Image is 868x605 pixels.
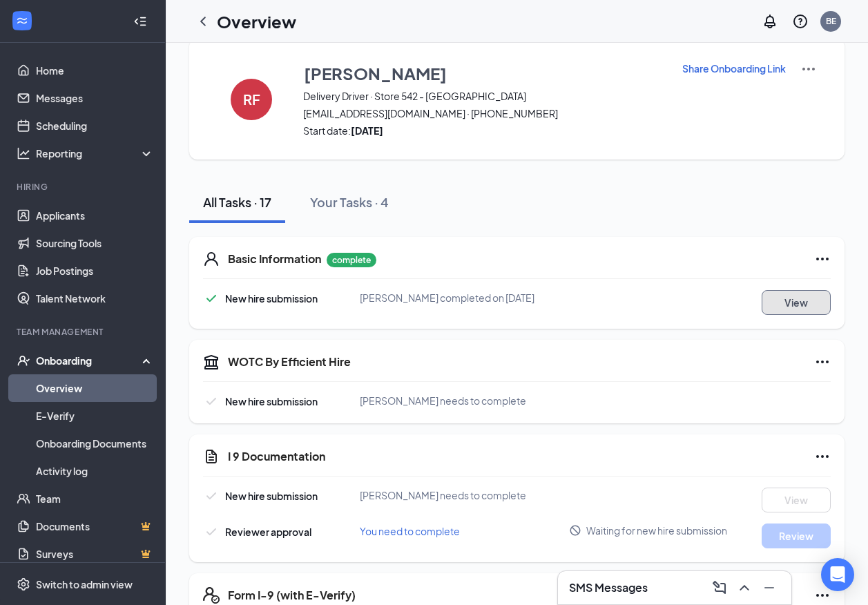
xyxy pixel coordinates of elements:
[360,525,460,537] span: You need to complete
[360,489,526,501] span: [PERSON_NAME] needs to complete
[36,485,154,512] a: Team
[814,354,831,370] svg: Ellipses
[195,13,211,30] svg: ChevronLeft
[203,393,220,410] svg: Checkmark
[228,449,325,464] h5: I 9 Documentation
[228,251,321,267] h5: Basic Information
[814,587,831,604] svg: Ellipses
[36,57,154,84] a: Home
[711,579,728,596] svg: ComposeMessage
[303,124,664,137] span: Start date:
[569,580,648,595] h3: SMS Messages
[821,558,854,591] div: Open Intercom Messenger
[826,15,836,27] div: BE
[586,524,727,537] span: Waiting for new hire submission
[228,354,351,369] h5: WOTC By Efficient Hire
[203,488,220,504] svg: Checkmark
[736,579,753,596] svg: ChevronUp
[133,15,147,28] svg: Collapse
[360,291,534,304] span: [PERSON_NAME] completed on [DATE]
[36,229,154,257] a: Sourcing Tools
[203,354,220,370] svg: Government
[203,448,220,465] svg: CustomFormIcon
[708,577,731,599] button: ComposeMessage
[303,61,664,86] button: [PERSON_NAME]
[303,89,664,103] span: Delivery Driver · Store 542 - [GEOGRAPHIC_DATA]
[569,524,581,537] svg: Blocked
[762,13,778,30] svg: Notifications
[225,395,318,407] span: New hire submission
[36,257,154,285] a: Job Postings
[243,95,260,104] h4: RF
[762,290,831,315] button: View
[36,512,154,540] a: DocumentsCrown
[36,540,154,568] a: SurveysCrown
[682,61,787,76] button: Share Onboarding Link
[17,577,30,591] svg: Settings
[792,13,809,30] svg: QuestionInfo
[36,354,142,367] div: Onboarding
[36,430,154,457] a: Onboarding Documents
[203,587,220,604] svg: FormI9EVerifyIcon
[203,251,220,267] svg: User
[217,61,286,137] button: RF
[762,488,831,512] button: View
[761,579,778,596] svg: Minimize
[310,193,389,211] div: Your Tasks · 4
[36,112,154,140] a: Scheduling
[225,526,311,538] span: Reviewer approval
[36,457,154,485] a: Activity log
[17,146,30,160] svg: Analysis
[203,193,271,211] div: All Tasks · 17
[36,577,133,591] div: Switch to admin view
[17,181,151,193] div: Hiring
[203,524,220,540] svg: Checkmark
[36,285,154,312] a: Talent Network
[351,124,383,137] strong: [DATE]
[36,374,154,402] a: Overview
[327,253,376,267] p: complete
[203,290,220,307] svg: Checkmark
[17,354,30,367] svg: UserCheck
[814,251,831,267] svg: Ellipses
[36,146,155,160] div: Reporting
[762,524,831,548] button: Review
[36,402,154,430] a: E-Verify
[758,577,780,599] button: Minimize
[228,588,356,603] h5: Form I-9 (with E-Verify)
[304,61,447,85] h3: [PERSON_NAME]
[360,394,526,407] span: [PERSON_NAME] needs to complete
[733,577,755,599] button: ChevronUp
[36,84,154,112] a: Messages
[225,292,318,305] span: New hire submission
[303,106,664,120] span: [EMAIL_ADDRESS][DOMAIN_NAME] · [PHONE_NUMBER]
[814,448,831,465] svg: Ellipses
[225,490,318,502] span: New hire submission
[17,326,151,338] div: Team Management
[800,61,817,77] img: More Actions
[36,202,154,229] a: Applicants
[217,10,296,33] h1: Overview
[682,61,786,75] p: Share Onboarding Link
[15,14,29,28] svg: WorkstreamLogo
